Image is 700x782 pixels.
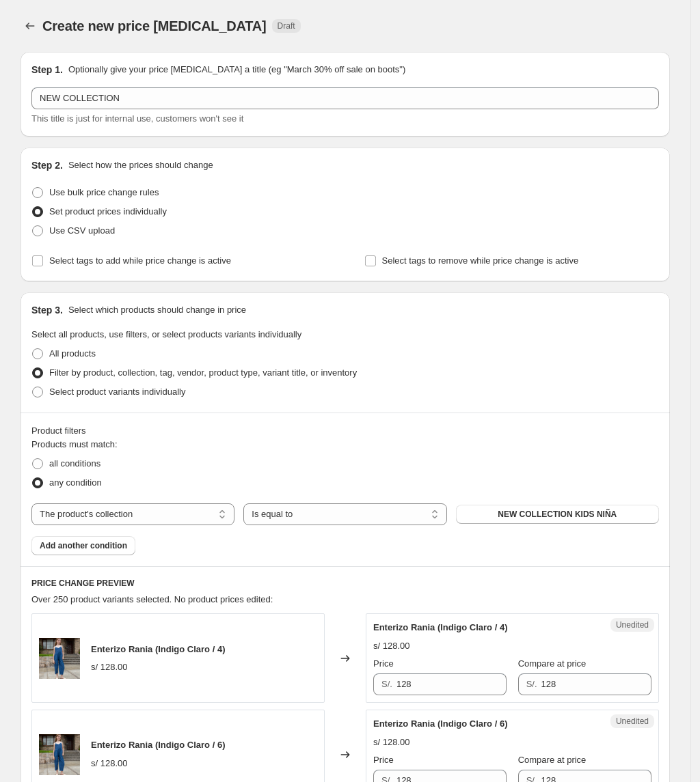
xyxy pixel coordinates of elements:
[31,158,63,172] h2: Step 2.
[31,439,118,449] span: Products must match:
[31,303,63,317] h2: Step 3.
[49,255,231,266] span: Select tags to add while price change is active
[31,329,301,339] span: Select all products, use filters, or select products variants individually
[91,740,225,750] span: Enterizo Rania (Indigo Claro / 6)
[40,540,127,551] span: Add another condition
[31,536,135,555] button: Add another condition
[68,303,246,317] p: Select which products should change in price
[91,644,225,654] span: Enterizo Rania (Indigo Claro / 4)
[31,594,273,604] span: Over 250 product variants selected. No product prices edited:
[498,509,617,520] span: NEW COLLECTION KIDS NIÑA
[39,638,80,679] img: Q7A9428_80x.png
[278,20,295,31] span: Draft
[616,619,649,630] span: Unedited
[49,206,167,217] span: Set product prices individually
[373,639,410,653] div: s/ 128.00
[49,367,357,378] span: Filter by product, collection, tag, vendor, product type, variant title, or inventory
[373,718,507,729] span: Enterizo Rania (Indigo Claro / 6)
[456,505,659,524] button: NEW COLLECTION KIDS NIÑA
[31,113,243,124] span: This title is just for internal use, customers won't see it
[616,716,649,727] span: Unedited
[31,578,659,589] h6: PRICE CHANGE PREVIEW
[518,658,587,669] span: Compare at price
[49,187,159,197] span: Use bulk price change rules
[373,622,507,632] span: Enterizo Rania (Indigo Claro / 4)
[49,458,100,469] span: all conditions
[49,225,115,236] span: Use CSV upload
[31,87,659,109] input: 30% off holiday sale
[518,755,587,765] span: Compare at price
[382,255,579,266] span: Select tags to remove while price change is active
[373,736,410,749] div: s/ 128.00
[49,348,96,359] span: All products
[91,757,128,770] div: s/ 128.00
[31,63,63,76] h2: Step 1.
[381,679,392,689] span: S/.
[373,755,394,765] span: Price
[31,424,659,438] div: Product filters
[526,679,537,689] span: S/.
[373,658,394,669] span: Price
[39,734,80,775] img: Q7A9428_80x.png
[21,16,40,36] button: Price change jobs
[68,63,405,76] p: Optionally give your price [MEDICAL_DATA] a title (eg "March 30% off sale on boots")
[49,477,102,488] span: any condition
[42,18,267,33] span: Create new price [MEDICAL_DATA]
[49,387,185,397] span: Select product variants individually
[68,158,213,172] p: Select how the prices should change
[91,660,128,674] div: s/ 128.00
